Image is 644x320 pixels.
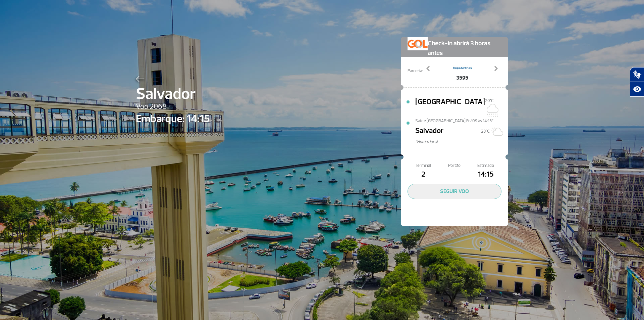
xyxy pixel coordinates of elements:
[136,101,210,112] span: Voo 2068
[415,139,508,145] span: *Horáro local
[630,82,644,97] button: Abrir recursos assistivos.
[408,184,501,199] button: SEGUIR VOO
[415,125,443,139] span: Salvador
[408,163,439,169] span: Terminal
[485,98,494,103] span: 20°C
[470,169,501,180] span: 14:15
[136,82,210,106] span: Salvador
[470,163,501,169] span: Estimado
[415,118,508,123] span: Sai de [GEOGRAPHIC_DATA] Fr/09 às 14:15*
[630,67,644,82] button: Abrir tradutor de língua de sinais.
[415,96,485,118] span: [GEOGRAPHIC_DATA]
[428,37,501,58] span: Check-in abrirá 3 horas antes
[485,104,498,117] img: Chuvoso
[408,68,423,74] span: Parceria:
[452,74,472,82] span: 3595
[490,125,503,138] img: Sol com algumas nuvens
[481,129,490,134] span: 28°C
[408,169,439,180] span: 2
[439,163,470,169] span: Portão
[630,67,644,97] div: Plugin de acessibilidade da Hand Talk.
[136,111,210,127] span: Embarque: 14:15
